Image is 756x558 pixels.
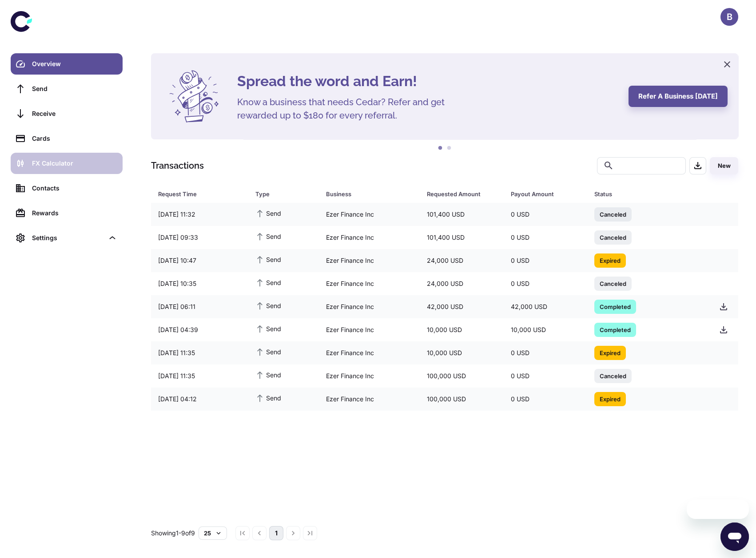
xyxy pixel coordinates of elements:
[504,321,588,338] div: 10,000 USD
[594,325,636,334] span: Completed
[629,86,728,107] button: Refer a business [DATE]
[319,229,420,246] div: Ezer Finance Inc
[427,188,489,200] div: Requested Amount
[151,298,248,315] div: [DATE] 06:11
[420,206,504,223] div: 101,400 USD
[32,59,117,69] div: Overview
[11,227,123,249] div: Settings
[11,128,123,149] a: Cards
[234,526,318,540] nav: pagination navigation
[151,275,248,292] div: [DATE] 10:35
[710,157,738,174] button: New
[237,95,459,122] h5: Know a business that needs Cedar? Refer and get rewarded up to $180 for every referral.
[151,206,248,223] div: [DATE] 11:32
[504,275,588,292] div: 0 USD
[11,53,123,75] a: Overview
[504,298,588,315] div: 42,000 USD
[151,391,248,408] div: [DATE] 04:12
[511,188,584,200] span: Payout Amount
[255,188,315,200] span: Type
[319,298,420,315] div: Ezer Finance Inc
[151,252,248,269] div: [DATE] 10:47
[255,301,281,310] span: Send
[445,144,454,153] button: 2
[436,144,445,153] button: 1
[687,499,749,519] iframe: Message from company
[504,229,588,246] div: 0 USD
[151,528,195,538] p: Showing 1-9 of 9
[504,206,588,223] div: 0 USD
[319,321,420,338] div: Ezer Finance Inc
[32,84,117,94] div: Send
[319,275,420,292] div: Ezer Finance Inc
[594,188,701,200] span: Status
[255,324,281,333] span: Send
[255,208,281,218] span: Send
[32,134,117,143] div: Cards
[594,188,690,200] div: Status
[720,522,749,551] iframe: Button to launch messaging window
[151,344,248,361] div: [DATE] 11:35
[11,103,123,124] a: Receive
[319,391,420,408] div: Ezer Finance Inc
[594,279,632,288] span: Canceled
[32,208,117,218] div: Rewards
[420,275,504,292] div: 24,000 USD
[720,8,738,26] button: B
[255,347,281,356] span: Send
[594,210,632,218] span: Canceled
[151,321,248,338] div: [DATE] 04:39
[504,344,588,361] div: 0 USD
[594,256,626,265] span: Expired
[199,526,227,540] button: 25
[255,231,281,241] span: Send
[594,394,626,403] span: Expired
[319,252,420,269] div: Ezer Finance Inc
[151,368,248,384] div: [DATE] 11:35
[420,391,504,408] div: 100,000 USD
[158,188,233,200] div: Request Time
[32,233,104,243] div: Settings
[237,71,618,92] h4: Spread the word and Earn!
[255,188,304,200] div: Type
[594,371,632,380] span: Canceled
[504,368,588,384] div: 0 USD
[420,252,504,269] div: 24,000 USD
[255,393,281,403] span: Send
[255,254,281,264] span: Send
[255,277,281,287] span: Send
[594,233,632,241] span: Canceled
[11,78,123,99] a: Send
[420,344,504,361] div: 10,000 USD
[158,188,245,200] span: Request Time
[420,368,504,384] div: 100,000 USD
[32,158,117,168] div: FX Calculator
[319,206,420,223] div: Ezer Finance Inc
[255,370,281,380] span: Send
[319,368,420,384] div: Ezer Finance Inc
[269,526,283,540] button: page 1
[420,229,504,246] div: 101,400 USD
[594,302,636,311] span: Completed
[319,344,420,361] div: Ezer Finance Inc
[594,348,626,357] span: Expired
[151,229,248,246] div: [DATE] 09:33
[32,109,117,119] div: Receive
[420,321,504,338] div: 10,000 USD
[11,153,123,174] a: FX Calculator
[511,188,573,200] div: Payout Amount
[11,178,123,199] a: Contacts
[32,183,117,193] div: Contacts
[151,159,204,172] h1: Transactions
[11,202,123,224] a: Rewards
[504,252,588,269] div: 0 USD
[420,298,504,315] div: 42,000 USD
[427,188,500,200] span: Requested Amount
[504,391,588,408] div: 0 USD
